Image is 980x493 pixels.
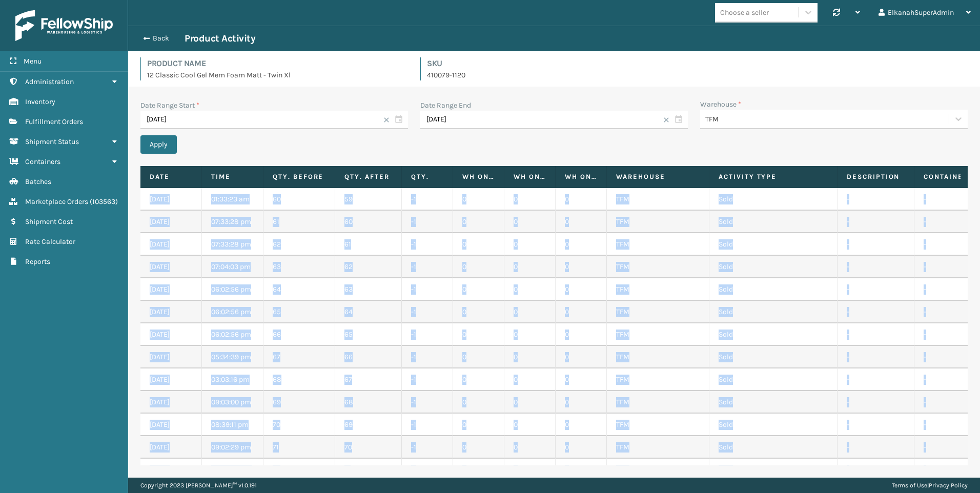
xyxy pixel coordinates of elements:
[556,368,607,391] td: 0
[402,233,453,256] td: -1
[709,233,838,256] td: Sold
[607,188,709,211] td: TFM
[838,233,914,256] td: -
[140,368,202,391] td: [DATE]
[709,211,838,233] td: Sold
[514,172,546,181] label: WH OnHold Qty. After
[556,233,607,256] td: 0
[202,391,263,414] td: 09:03:00 pm
[402,323,453,346] td: -1
[411,172,443,181] label: Qty.
[720,7,769,18] div: Choose a seller
[202,211,263,233] td: 07:33:28 pm
[838,301,914,323] td: -
[140,459,202,481] td: [DATE]
[607,278,709,301] td: TFM
[335,188,402,211] td: 59
[504,459,556,481] td: 0
[607,211,709,233] td: TFM
[263,278,335,301] td: 64
[616,172,700,181] label: Warehouse
[709,391,838,414] td: Sold
[504,414,556,436] td: 0
[150,172,192,181] label: Date
[263,346,335,368] td: 67
[263,211,335,233] td: 61
[202,436,263,459] td: 09:02:29 pm
[847,172,905,181] label: Description
[453,188,504,211] td: 0
[607,391,709,414] td: TFM
[263,188,335,211] td: 60
[838,278,914,301] td: -
[504,346,556,368] td: 0
[556,211,607,233] td: 0
[420,111,688,129] input: MM/DD/YYYY
[25,237,75,246] span: Rate Calculator
[402,278,453,301] td: -1
[140,101,199,110] label: Date Range Start
[565,172,597,181] label: WH OnHold Qty.
[202,414,263,436] td: 08:39:11 pm
[402,188,453,211] td: -1
[24,57,42,66] span: Menu
[335,459,402,481] td: 71
[335,211,402,233] td: 60
[335,301,402,323] td: 64
[140,414,202,436] td: [DATE]
[202,368,263,391] td: 03:03:16 pm
[344,172,392,181] label: Qty. After
[556,256,607,278] td: 0
[607,459,709,481] td: TFM
[263,256,335,278] td: 63
[335,368,402,391] td: 67
[504,323,556,346] td: 0
[427,57,688,70] h4: SKU
[263,391,335,414] td: 69
[263,459,335,481] td: 72
[453,278,504,301] td: 0
[140,301,202,323] td: [DATE]
[263,368,335,391] td: 68
[211,172,254,181] label: Time
[263,233,335,256] td: 62
[140,391,202,414] td: [DATE]
[838,414,914,436] td: -
[709,323,838,346] td: Sold
[607,436,709,459] td: TFM
[140,111,408,129] input: MM/DD/YYYY
[453,391,504,414] td: 0
[402,346,453,368] td: -1
[25,257,50,266] span: Reports
[504,233,556,256] td: 0
[202,323,263,346] td: 06:02:56 pm
[556,301,607,323] td: 0
[607,301,709,323] td: TFM
[607,414,709,436] td: TFM
[137,34,185,43] button: Back
[607,233,709,256] td: TFM
[504,278,556,301] td: 0
[453,414,504,436] td: 0
[427,70,688,80] p: 410079-1120
[402,459,453,481] td: -1
[202,459,263,481] td: 08:35:09 pm
[453,346,504,368] td: 0
[709,278,838,301] td: Sold
[25,97,55,106] span: Inventory
[202,301,263,323] td: 06:02:56 pm
[556,346,607,368] td: 0
[202,188,263,211] td: 01:33:23 am
[335,436,402,459] td: 70
[25,137,79,146] span: Shipment Status
[25,177,51,186] span: Batches
[25,217,73,226] span: Shipment Cost
[838,188,914,211] td: -
[402,436,453,459] td: -1
[335,346,402,368] td: 66
[838,391,914,414] td: -
[140,135,177,154] button: Apply
[709,301,838,323] td: Sold
[402,301,453,323] td: -1
[709,346,838,368] td: Sold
